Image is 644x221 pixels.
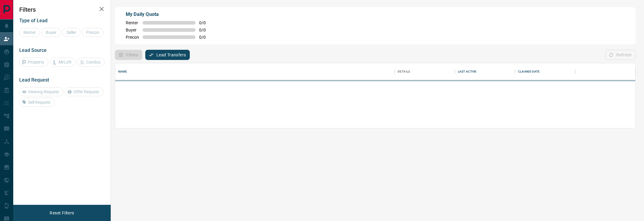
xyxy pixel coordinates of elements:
div: Claimed Date [518,63,540,80]
div: Claimed Date [515,63,575,80]
span: 0 / 0 [199,28,212,32]
p: My Daily Quota [126,11,212,18]
span: Buyer [126,28,139,32]
span: 0 / 0 [199,20,212,25]
div: Details [395,63,455,80]
div: Name [118,63,127,80]
button: Reset Filters [46,208,78,218]
div: Last Active [458,63,476,80]
h2: Filters [19,6,105,13]
span: Lead Request [19,77,49,83]
div: Details [398,63,410,80]
div: Last Active [455,63,515,80]
button: Lead Transfers [145,50,190,60]
span: Precon [126,35,139,40]
span: Lead Source [19,47,47,53]
span: Renter [126,20,139,25]
div: Name [115,63,395,80]
span: Type of Lead [19,18,48,23]
span: 0 / 0 [199,35,212,40]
